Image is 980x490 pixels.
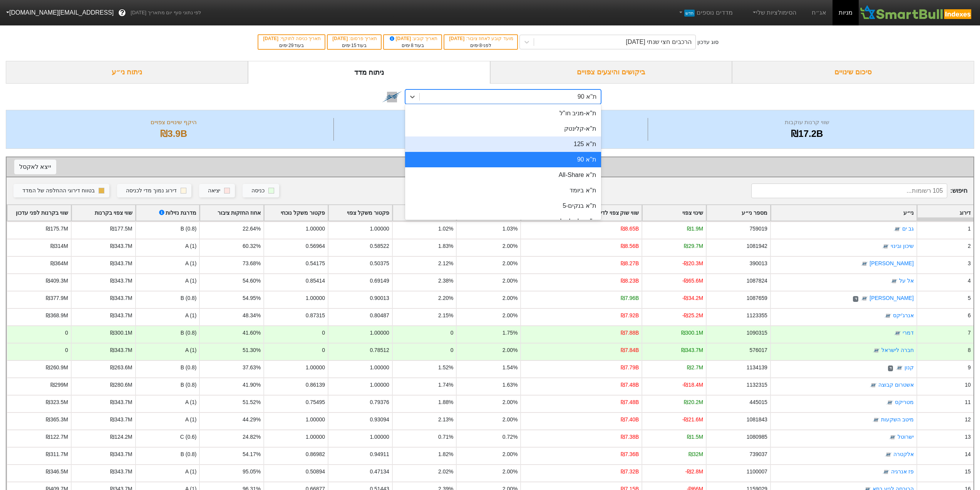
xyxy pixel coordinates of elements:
[136,205,199,221] div: Toggle SortBy
[899,278,914,284] a: אל על
[621,416,639,424] div: ₪7.40B
[65,329,68,337] div: 0
[131,9,201,17] span: לפי נתוני סוף יום מתאריך [DATE]
[903,330,914,336] a: דמרי
[405,214,601,229] div: ת''א גלובל-בלוטק
[898,434,914,440] a: ישרוטל
[438,242,453,250] div: 1.83%
[208,187,220,195] div: יציאה
[707,205,770,221] div: Toggle SortBy
[135,291,199,308] div: B (0.8)
[479,43,482,48] span: 8
[306,364,325,372] div: 1.00000
[503,312,518,320] div: 2.00%
[370,381,389,389] div: 1.00000
[675,5,736,20] a: מדדים נוספיםחדש
[135,360,199,377] div: B (0.8)
[322,346,325,354] div: 0
[642,205,706,221] div: Toggle SortBy
[965,433,971,441] div: 13
[965,450,971,458] div: 14
[50,242,68,250] div: ₪314M
[50,259,68,268] div: ₪364M
[243,312,261,320] div: 48.34%
[885,451,892,459] img: tase link
[438,416,453,424] div: 2.13%
[46,364,68,372] div: ₪260.9M
[873,347,880,355] img: tase link
[16,127,332,141] div: ₪3.9B
[370,468,389,476] div: 0.47134
[968,346,971,354] div: 8
[135,377,199,395] div: B (0.8)
[449,36,466,41] span: [DATE]
[243,416,261,424] div: 44.29%
[336,118,645,127] div: מספר ניירות ערך
[243,398,261,406] div: 51.52%
[621,277,639,285] div: ₪8.23B
[351,43,356,48] span: 15
[503,433,518,441] div: 0.72%
[896,364,903,372] img: tase link
[503,329,518,337] div: 1.75%
[46,294,68,302] div: ₪377.9M
[747,381,767,389] div: 1132315
[46,433,68,441] div: ₪122.7M
[968,294,971,302] div: 5
[891,469,914,475] a: פז אנרגיה
[370,433,389,441] div: 1.00000
[451,329,454,337] div: 0
[135,343,199,360] div: A (1)
[621,242,639,250] div: ₪8.56B
[262,35,321,42] div: תאריך כניסה לתוקף :
[306,225,325,233] div: 1.00000
[448,35,513,42] div: מועד קובע לאחוז ציבור :
[243,364,261,372] div: 37.63%
[322,329,325,337] div: 0
[621,433,639,441] div: ₪7.38B
[621,312,639,320] div: ₪7.92B
[110,381,132,389] div: ₪280.6M
[650,118,964,127] div: שווי קרנות עוקבות
[438,468,453,476] div: 2.02%
[370,398,389,406] div: 0.79376
[503,294,518,302] div: 2.00%
[405,183,601,198] div: ת''א ביומד
[869,261,913,267] a: [PERSON_NAME]
[200,205,263,221] div: Toggle SortBy
[621,346,639,354] div: ₪7.84B
[578,92,597,101] div: ת''א 90
[438,294,453,302] div: 2.20%
[243,277,261,285] div: 54.60%
[135,429,199,447] div: C (0.6)
[893,451,914,458] a: אלקטרה
[682,312,703,320] div: -₪25.2M
[503,242,518,250] div: 2.00%
[306,259,325,268] div: 0.54175
[248,61,490,84] div: ניתוח מדד
[405,167,601,183] div: ת''א All-Share
[621,398,639,406] div: ₪7.48B
[503,398,518,406] div: 2.00%
[135,221,199,239] div: B (0.8)
[861,295,868,303] img: tase link
[503,468,518,476] div: 2.00%
[697,38,719,46] div: סוג עדכון
[893,313,914,319] a: אנרג'יקס
[747,433,767,441] div: 1080985
[135,447,199,464] div: B (0.8)
[884,312,892,320] img: tase link
[243,381,261,389] div: 41.90%
[110,398,132,406] div: ₪343.7M
[370,364,389,372] div: 1.00000
[682,277,703,285] div: -₪65.6M
[895,399,914,406] a: מטריקס
[968,259,971,268] div: 3
[135,273,199,291] div: A (1)
[370,346,389,354] div: 0.78512
[749,450,767,458] div: 739037
[405,106,601,121] div: ת"א-מניב חו"ל
[336,127,645,141] div: 90
[388,35,437,42] div: תאריך קובע :
[243,450,261,458] div: 54.17%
